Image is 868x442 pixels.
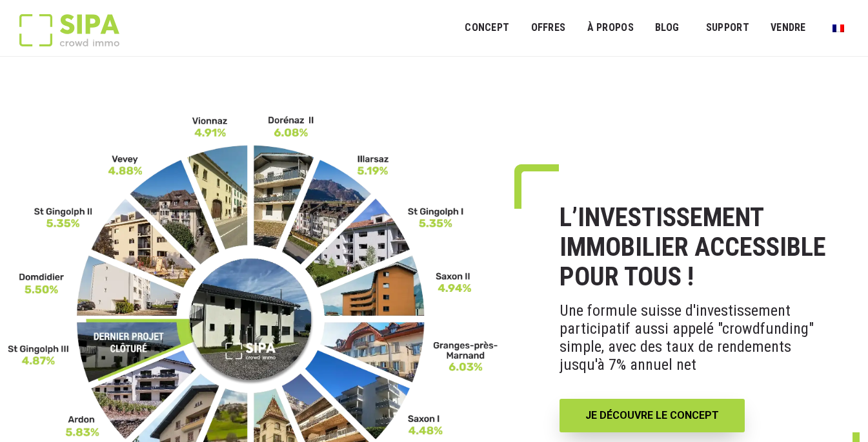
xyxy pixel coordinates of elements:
[762,14,814,43] a: VENDRE
[824,15,853,40] a: Passer à
[456,14,518,43] a: Concept
[833,24,844,32] img: Français
[578,14,642,43] a: À PROPOS
[560,399,745,432] a: JE DÉCOUVRE LE CONCEPT
[560,292,831,383] p: Une formule suisse d'investissement participatif aussi appelé "crowdfunding" simple, avec des tau...
[560,203,831,292] h1: L’INVESTISSEMENT IMMOBILIER ACCESSIBLE POUR TOUS !
[465,12,849,44] nav: Menu principal
[698,14,758,43] a: SUPPORT
[522,14,574,43] a: OFFRES
[647,14,688,43] a: Blog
